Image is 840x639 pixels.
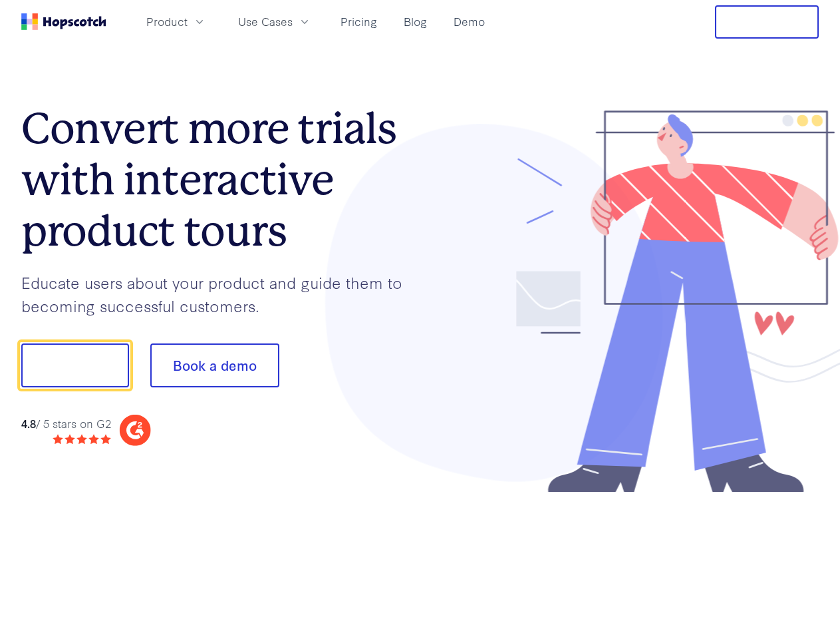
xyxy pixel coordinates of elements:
[138,11,214,33] button: Product
[21,103,420,256] h1: Convert more trials with interactive product tours
[21,13,106,30] a: Home
[21,415,36,431] strong: 4.8
[21,415,111,432] div: / 5 stars on G2
[150,343,279,387] button: Book a demo
[335,11,382,33] a: Pricing
[238,13,293,30] span: Use Cases
[21,271,420,317] p: Educate users about your product and guide them to becoming successful customers.
[398,11,432,33] a: Blog
[448,11,490,33] a: Demo
[146,13,188,30] span: Product
[21,343,129,387] button: Show me!
[715,5,819,39] button: Free Trial
[230,11,319,33] button: Use Cases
